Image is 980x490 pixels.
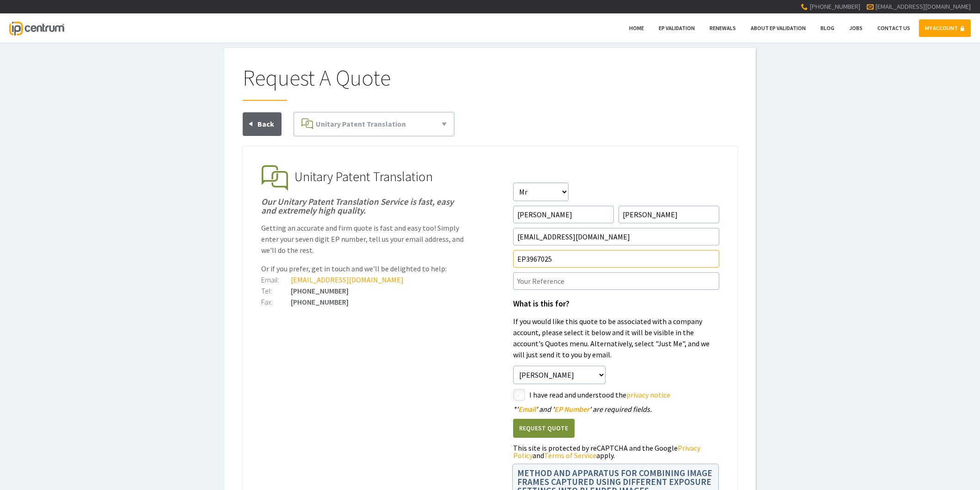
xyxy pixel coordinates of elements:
[243,112,282,136] a: Back
[513,300,719,308] h1: What is this for?
[809,2,860,11] span: [PHONE_NUMBER]
[843,19,869,37] a: Jobs
[513,316,719,360] p: If you would like this quote to be associated with a company account, please select it below and ...
[745,19,812,37] a: About EP Validation
[513,443,700,460] a: Privacy Policy
[626,390,670,399] a: privacy notice
[243,67,737,101] h1: Request A Quote
[513,405,719,413] div: ' ' and ' ' are required fields.
[659,24,695,31] span: EP Validation
[261,197,467,215] h1: Our Unitary Patent Translation Service is fast, easy and extremely high quality.
[261,263,467,274] p: Or if you prefer, get in touch and we'll be delighted to help:
[513,250,719,268] input: EP Number
[298,116,450,132] a: Unitary Patent Translation
[291,275,404,284] a: [EMAIL_ADDRESS][DOMAIN_NAME]
[261,276,291,283] div: Email:
[294,168,433,185] span: Unitary Patent Translation
[261,287,467,294] div: [PHONE_NUMBER]
[623,19,650,37] a: Home
[9,13,64,43] a: IP Centrum
[513,206,614,223] input: First Name
[821,24,834,31] span: Blog
[877,24,910,31] span: Contact Us
[261,298,467,306] div: [PHONE_NUMBER]
[513,228,719,245] input: Email
[871,19,916,37] a: Contact Us
[316,119,406,129] span: Unitary Patent Translation
[704,19,742,37] a: Renewals
[751,24,806,31] span: About EP Validation
[518,404,536,414] span: Email
[554,404,589,414] span: EP Number
[710,24,736,31] span: Renewals
[619,206,719,223] input: Surname
[257,119,274,129] span: Back
[919,19,971,37] a: MY ACCOUNT
[513,389,525,401] label: styled-checkbox
[261,298,291,306] div: Fax:
[815,19,840,37] a: Blog
[261,287,291,294] div: Tel:
[513,272,719,290] input: Your Reference
[261,222,467,256] p: Getting an accurate and firm quote is fast and easy too! Simply enter your seven digit EP number,...
[513,444,719,459] div: This site is protected by reCAPTCHA and the Google and apply.
[513,419,575,438] button: Request Quote
[629,24,644,31] span: Home
[849,24,863,31] span: Jobs
[653,19,701,37] a: EP Validation
[875,2,971,11] a: [EMAIL_ADDRESS][DOMAIN_NAME]
[544,451,596,460] a: Terms of Service
[529,389,719,401] label: I have read and understood the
